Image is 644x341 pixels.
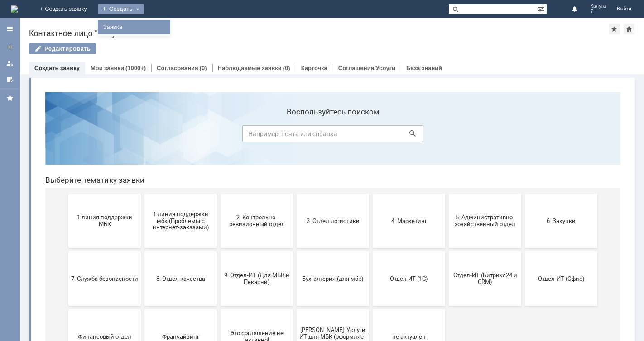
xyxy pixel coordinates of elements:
a: Мои заявки [3,56,17,71]
button: Отдел-ИТ (Офис) [487,166,559,221]
div: Сделать домашней страницей [624,24,634,34]
button: 2. Контрольно-ревизионный отдел [183,109,255,163]
a: Перейти на домашнюю страницу [11,5,18,13]
span: 2. Контрольно-ревизионный отдел [185,129,252,142]
button: 8. Отдел качества [106,166,179,221]
a: Заявка [100,22,168,33]
span: Бухгалтерия (для мбк) [261,190,328,197]
a: База знаний [406,65,442,71]
button: Это соглашение не активно! [183,224,255,279]
span: 1 линия поддержки мбк (Проблемы с интернет-заказами) [109,125,176,146]
span: 4. Маркетинг [337,132,404,139]
button: 1 линия поддержки мбк (Проблемы с интернет-заказами) [106,109,179,163]
a: Карточка [301,65,327,71]
input: Например, почта или справка [204,40,385,57]
div: Создать [98,4,144,14]
button: 5. Административно-хозяйственный отдел [411,109,483,163]
button: 4. Маркетинг [335,109,407,163]
div: (0) [200,65,207,71]
a: Создать заявку [3,40,17,54]
a: Согласования [157,65,198,71]
span: Расширенный поиск [538,4,547,13]
button: Отдел ИТ (1С) [335,166,407,221]
span: [PERSON_NAME]. Услуги ИТ для МБК (оформляет L1) [261,241,328,261]
button: Отдел-ИТ (Битрикс24 и CRM) [411,166,483,221]
span: Франчайзинг [109,248,176,255]
span: 8. Отдел качества [109,190,176,197]
div: (0) [283,65,290,71]
span: Финансовый отдел [33,248,100,255]
button: 9. Отдел-ИТ (Для МБК и Пекарни) [183,166,255,221]
a: Наблюдаемые заявки [218,65,282,71]
span: Отдел ИТ (1С) [337,190,404,197]
span: 3. Отдел логистики [261,132,328,139]
button: 1 линия поддержки МБК [30,109,103,163]
span: 6. Закупки [490,132,557,139]
span: Отдел-ИТ (Битрикс24 и CRM) [413,187,481,200]
span: 9. Отдел-ИТ (Для МБК и Пекарни) [185,187,252,200]
label: Воспользуйтесь поиском [204,22,385,31]
span: 7. Служба безопасности [33,190,100,197]
button: 7. Служба безопасности [30,166,103,221]
header: Выберите тематику заявки [7,90,582,99]
div: (1000+) [125,65,146,71]
div: Контактное лицо "Калуга 7" [29,29,609,38]
button: 3. Отдел логистики [259,109,331,163]
span: 1 линия поддержки МБК [33,129,100,142]
a: Мои согласования [3,72,17,87]
span: 7 [591,9,606,14]
button: 6. Закупки [487,109,559,163]
span: не актуален [337,248,404,255]
span: Калуга [591,4,606,9]
div: Добавить в избранное [609,24,620,34]
button: Финансовый отдел [30,224,103,279]
span: Это соглашение не активно! [185,245,252,258]
span: Отдел-ИТ (Офис) [490,190,557,197]
a: Соглашения/Услуги [338,65,395,71]
button: не актуален [335,224,407,279]
img: logo [11,5,18,13]
a: Мои заявки [91,65,124,71]
button: Франчайзинг [106,224,179,279]
button: [PERSON_NAME]. Услуги ИТ для МБК (оформляет L1) [259,224,331,279]
button: Бухгалтерия (для мбк) [259,166,331,221]
span: 5. Административно-хозяйственный отдел [413,129,481,142]
a: Создать заявку [34,65,80,71]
